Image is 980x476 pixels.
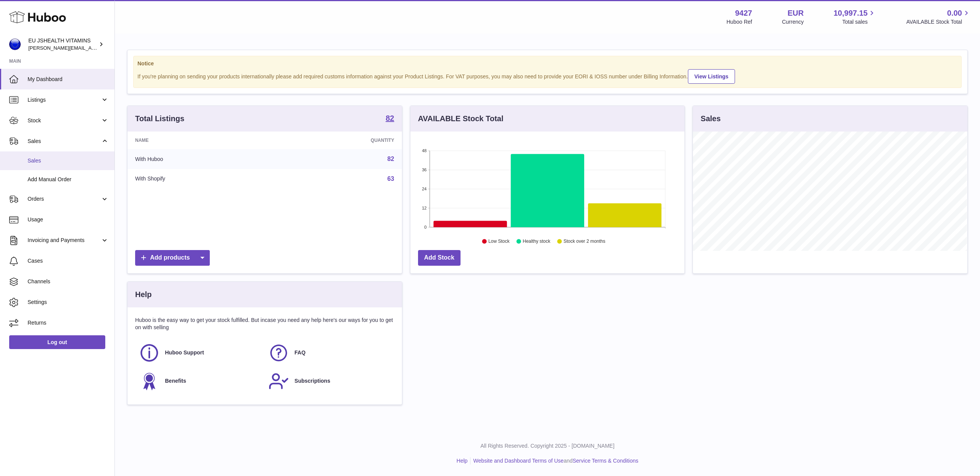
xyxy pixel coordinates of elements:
span: AVAILABLE Stock Total [906,18,971,26]
span: Orders [28,195,101,203]
text: Healthy stock [523,239,550,244]
p: Huboo is the easy way to get your stock fulfilled. But incase you need any help here's our ways f... [135,317,394,331]
span: Channels [28,278,109,285]
a: Log out [9,335,105,349]
div: If you're planning on sending your products internationally please add required customs informati... [137,68,957,84]
th: Name [127,132,275,149]
a: FAQ [268,343,390,363]
span: Listings [28,96,101,104]
h3: Sales [701,114,720,124]
span: Usage [28,216,109,223]
span: 0.00 [947,8,962,18]
strong: 9427 [735,8,752,18]
span: Add Manual Order [28,176,109,183]
span: Benefits [165,377,186,385]
a: Help [457,458,468,464]
strong: EUR [787,8,804,18]
a: Service Terms & Conditions [573,458,639,464]
text: 12 [422,206,426,210]
span: My Dashboard [28,76,109,83]
text: Stock over 2 months [563,239,605,244]
div: Currency [782,18,804,26]
div: Huboo Ref [727,18,752,26]
a: 0.00 AVAILABLE Stock Total [906,8,971,26]
span: Total sales [842,18,876,26]
a: Website and Dashboard Terms of Use [473,458,563,464]
a: View Listings [688,69,735,84]
a: 82 [387,156,394,162]
span: Subscriptions [294,377,330,385]
span: 10,997.15 [833,8,867,18]
text: 36 [422,167,426,172]
td: With Shopify [127,169,275,189]
a: Subscriptions [268,371,390,392]
h3: AVAILABLE Stock Total [418,114,503,124]
h3: Total Listings [135,114,185,124]
p: All Rights Reserved. Copyright 2025 - [DOMAIN_NAME] [121,442,974,450]
span: Stock [28,117,101,124]
text: 24 [422,187,426,191]
a: Add products [135,250,210,266]
span: Cases [28,257,109,265]
img: laura@jessicasepel.com [9,39,21,50]
a: 63 [387,175,394,182]
span: Invoicing and Payments [28,237,101,244]
a: 82 [385,114,394,123]
span: [PERSON_NAME][EMAIL_ADDRESS][DOMAIN_NAME] [28,45,154,51]
span: Returns [28,319,109,327]
th: Quantity [275,132,402,149]
h3: Help [135,289,152,300]
text: 0 [424,225,426,229]
span: FAQ [294,349,305,356]
td: With Huboo [127,149,275,169]
a: Add Stock [418,250,461,266]
a: 10,997.15 Total sales [833,8,876,26]
div: EU JSHEALTH VITAMINS [28,37,97,52]
span: Huboo Support [165,349,204,356]
a: Huboo Support [139,343,261,363]
a: Benefits [139,371,261,392]
text: 48 [422,148,426,153]
li: and [470,457,638,465]
text: Low Stock [488,239,510,244]
strong: Notice [137,60,957,67]
span: Sales [28,138,101,145]
span: Sales [28,157,109,164]
span: Settings [28,299,109,306]
strong: 82 [385,114,394,122]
